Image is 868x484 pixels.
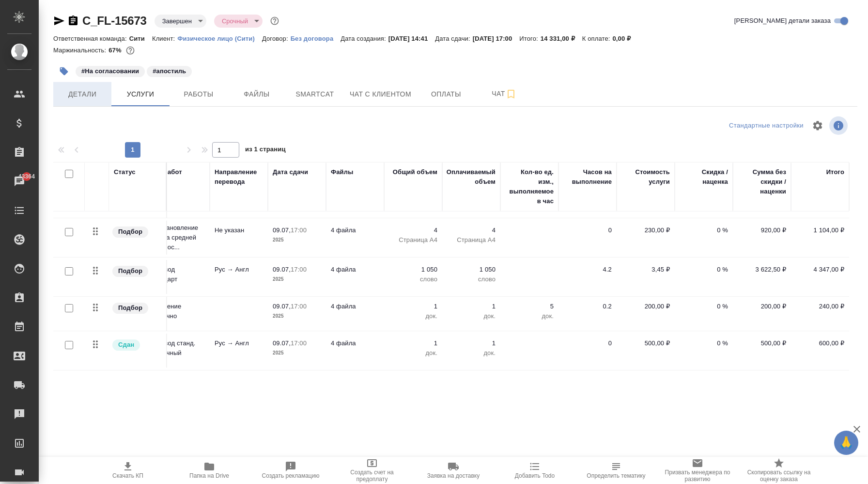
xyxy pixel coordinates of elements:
p: Физическое лицо (Сити) [177,35,262,42]
p: 17:00 [291,339,307,347]
span: 43364 [13,172,41,181]
p: 3 622,50 ₽ [738,265,786,274]
p: Дата сдачи: [435,35,472,42]
button: Добавить Todo [494,457,575,484]
span: Создать рекламацию [262,472,320,479]
td: 0 [558,221,617,255]
a: 43364 [2,169,36,194]
p: 17:00 [291,266,307,273]
span: Посмотреть информацию [829,116,850,135]
p: Маржинальность: [53,47,108,54]
div: Оплачиваемый объем [447,167,496,187]
p: 4 файла [331,339,379,348]
div: Стоимость услуги [621,167,670,187]
p: 0 % [680,302,728,311]
button: Призвать менеджера по развитию [657,457,738,484]
p: Подбор [118,227,142,237]
div: Сумма без скидки / наценки [738,167,786,196]
div: Итого [826,167,844,177]
div: Часов на выполнение [563,167,612,187]
p: Страница А4 [447,235,496,245]
button: Папка на Drive [169,457,250,484]
button: Заявка на доставку [413,457,494,484]
p: 4 [389,226,437,235]
p: 09.07, [273,266,291,273]
p: 500,00 ₽ [738,339,786,348]
button: Завершен [159,17,195,25]
span: Детали [59,88,106,100]
span: Чат [481,88,527,100]
button: Доп статусы указывают на важность/срочность заказа [268,15,281,27]
span: Smartcat [292,88,338,100]
div: Направление перевода [215,167,263,187]
p: 14 331,00 ₽ [541,35,582,42]
p: док. [505,311,554,321]
button: Создать рекламацию [250,457,331,484]
span: На согласовании [75,66,146,75]
p: Страница А4 [389,235,437,245]
p: Клиент: [152,35,177,42]
p: 2025 [273,274,321,284]
p: 920,00 ₽ [738,226,786,235]
p: 0,00 ₽ [613,35,638,42]
p: Заверение несрочно [149,302,205,321]
svg: Подписаться [505,88,517,100]
p: 17:00 [291,303,307,310]
p: 4 347,00 ₽ [796,265,844,274]
p: Перевод станд. несрочный [149,339,205,358]
p: 17:00 [291,226,307,234]
button: 3893.44 RUB; [124,44,137,57]
p: 230,00 ₽ [621,226,670,235]
p: Итого: [519,35,540,42]
p: слово [389,274,437,284]
button: Скопировать ссылку на оценку заказа [738,457,820,484]
td: 0 [558,334,617,368]
p: 200,00 ₽ [738,302,786,311]
p: 2025 [273,311,321,321]
span: Настроить таблицу [806,114,829,137]
div: Статус [114,167,136,177]
p: 4 файла [331,302,379,311]
button: 🙏 [834,431,858,455]
span: Призвать менеджера по развитию [663,469,732,483]
p: [DATE] 17:00 [473,35,520,42]
span: [PERSON_NAME] детали заказа [734,16,831,26]
p: 0 % [680,226,728,235]
p: 5 [505,302,554,311]
div: Дата сдачи [273,167,308,177]
td: 0.2 [558,297,617,331]
p: Восстановление макета средней сложнос... [149,223,205,252]
span: Оплаты [423,88,469,100]
p: Без договора [291,35,341,42]
span: Чат с клиентом [350,88,411,100]
span: Скопировать ссылку на оценку заказа [744,469,814,483]
p: 1 [389,339,437,348]
p: Ответственная команда: [53,35,129,42]
span: Добавить Todo [515,472,555,479]
button: Скопировать ссылку [67,15,79,27]
span: из 1 страниц [245,144,286,158]
p: Перевод Стандарт [149,265,205,284]
div: Файлы [331,167,353,177]
p: 1 [389,302,437,311]
p: 09.07, [273,339,291,347]
p: 09.07, [273,226,291,234]
p: 1 [447,339,496,348]
p: Подбор [118,266,142,276]
p: 0 % [680,339,728,348]
button: Добавить тэг [53,61,75,82]
p: 240,00 ₽ [796,302,844,311]
a: Без договора [291,34,341,42]
p: 4 [447,226,496,235]
p: Подбор [118,303,142,313]
span: 🙏 [838,433,854,453]
p: 2025 [273,235,321,245]
p: док. [447,311,496,321]
p: док. [389,348,437,358]
button: Определить тематику [575,457,657,484]
div: Скидка / наценка [680,167,728,187]
p: 67% [108,47,124,54]
div: Завершен [155,15,206,28]
p: #На согласовании [81,66,139,76]
span: апостиль [146,66,193,75]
